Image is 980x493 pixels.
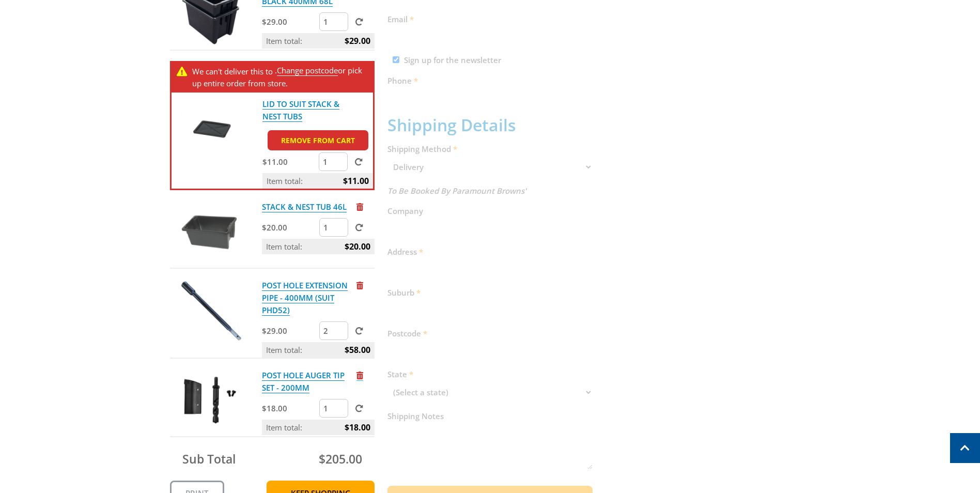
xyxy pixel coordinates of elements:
[345,420,370,435] span: $18.00
[345,239,370,254] span: $20.00
[262,280,348,316] a: POST HOLE EXTENSION PIPE - 400MM (SUIT PHD52)
[356,280,363,290] a: Remove from cart
[262,420,375,435] p: Item total:
[268,130,368,150] a: Remove from cart
[262,342,375,358] p: Item total:
[343,173,369,189] span: $11.00
[356,202,363,212] a: Remove from cart
[262,239,375,254] p: Item total:
[182,451,236,467] span: Sub Total
[262,173,373,189] p: Item total:
[192,66,273,76] span: We can't deliver this to
[277,65,338,76] a: Change postcode
[345,342,370,358] span: $58.00
[180,201,242,263] img: STACK & NEST TUB 46L
[262,370,345,393] a: POST HOLE AUGER TIP SET - 200MM
[262,16,317,28] p: $29.00
[262,99,339,122] a: LID TO SUIT STACK & NEST TUBS
[172,61,374,93] div: . or pick up entire order from store.
[262,325,317,337] p: $29.00
[262,156,317,168] p: $11.00
[262,221,317,234] p: $20.00
[356,370,363,381] a: Remove from cart
[262,402,317,414] p: $18.00
[319,451,362,467] span: $205.00
[180,279,242,341] img: POST HOLE EXTENSION PIPE - 400MM (SUIT PHD52)
[345,33,370,49] span: $29.00
[180,369,242,431] img: POST HOLE AUGER TIP SET - 200MM
[262,202,347,212] a: STACK & NEST TUB 46L
[181,98,243,160] img: LID TO SUIT STACK & NEST TUBS
[262,33,375,49] p: Item total:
